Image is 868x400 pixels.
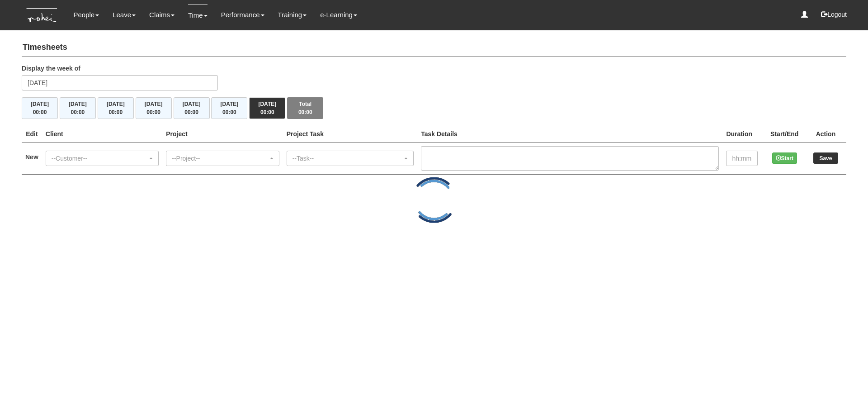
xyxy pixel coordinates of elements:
[42,126,162,143] th: Client
[146,109,160,115] span: 00:00
[52,154,147,163] div: --Customer--
[283,126,417,143] th: Project Task
[772,152,797,164] button: Start
[188,5,208,26] a: Time
[73,5,99,25] a: People
[417,126,722,143] th: Task Details
[108,109,123,115] span: 00:00
[46,151,159,166] button: --Customer--
[22,64,80,73] label: Display the week of
[71,109,85,115] span: 00:00
[278,5,307,25] a: Training
[98,97,134,119] button: [DATE]00:00
[287,151,414,166] button: --Task--
[22,38,846,57] h4: Timesheets
[162,126,283,143] th: Project
[815,4,853,25] button: Logout
[184,109,198,115] span: 00:00
[113,5,136,25] a: Leave
[222,109,236,115] span: 00:00
[722,126,764,143] th: Duration
[22,97,846,119] div: Timesheet Week Summary
[149,5,175,25] a: Claims
[287,97,323,119] button: Total00:00
[172,154,268,163] div: --Project--
[22,126,42,143] th: Edit
[813,152,838,164] input: Save
[22,97,58,119] button: [DATE]00:00
[60,97,96,119] button: [DATE]00:00
[320,5,357,25] a: e-Learning
[221,5,264,25] a: Performance
[33,109,47,115] span: 00:00
[249,97,285,119] button: [DATE]00:00
[292,154,402,163] div: --Task--
[25,152,38,162] label: New
[211,97,247,119] button: [DATE]00:00
[764,126,805,143] th: Start/End
[805,126,846,143] th: Action
[174,97,210,119] button: [DATE]00:00
[260,109,274,115] span: 00:00
[166,151,279,166] button: --Project--
[726,151,758,166] input: hh:mm
[298,109,312,115] span: 00:00
[136,97,172,119] button: [DATE]00:00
